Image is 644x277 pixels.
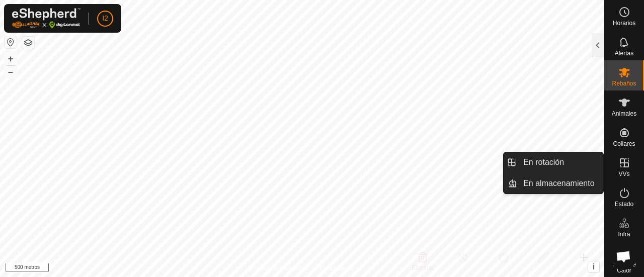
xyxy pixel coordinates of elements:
[615,50,633,57] font: Alertas
[5,66,17,78] button: –
[320,264,354,273] a: Contáctenos
[504,173,603,194] li: En almacenamiento
[618,231,630,238] font: Infra
[612,80,636,87] font: Rebaños
[5,36,17,48] button: Restablecer Mapa
[618,170,629,177] font: VVs
[615,201,633,208] font: Estado
[523,179,594,188] font: En almacenamiento
[8,66,13,77] font: –
[523,158,564,166] font: En rotación
[517,152,603,172] a: En rotación
[593,262,595,271] font: i
[8,53,14,64] font: +
[612,110,636,117] font: Animales
[12,8,80,29] img: Logotipo de Gallagher
[250,264,308,273] a: Política de Privacidad
[613,20,635,27] font: Horarios
[504,152,603,172] li: En rotación
[5,53,17,65] button: +
[612,261,636,274] font: Mapa de Calor
[102,14,108,22] font: I2
[613,140,635,147] font: Collares
[22,37,34,49] button: Capas del Mapa
[320,265,354,272] font: Contáctenos
[517,173,603,194] a: En almacenamiento
[588,261,599,272] button: i
[610,243,637,270] div: Chat abierto
[250,265,308,272] font: Política de Privacidad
